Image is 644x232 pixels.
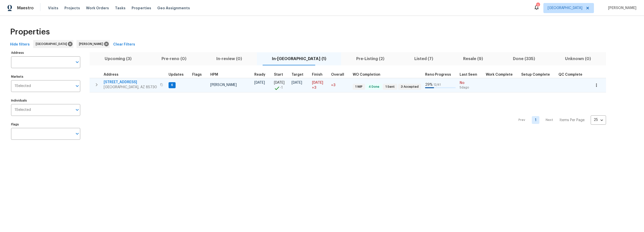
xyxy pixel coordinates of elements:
label: Individuals [11,99,80,102]
a: Goto page 1 [532,116,539,124]
span: Pre-reno (0) [149,55,198,62]
span: Overall [331,73,344,76]
span: Visits [48,6,58,11]
span: HPM [210,73,218,76]
button: Open [74,82,81,89]
div: [GEOGRAPHIC_DATA] [33,40,73,48]
span: Work Complete [486,73,513,76]
td: 3 day(s) past target finish date [329,78,351,92]
div: Actual renovation start date [274,73,288,76]
label: Markets [11,75,80,78]
td: Project started 1 days early [272,78,290,92]
span: [PERSON_NAME] [606,6,636,11]
span: WO Completion [353,73,380,76]
label: Flags [11,123,80,126]
span: Resale (9) [451,55,495,62]
span: 5d ago [460,85,482,90]
span: 1 WIP [353,85,365,89]
span: +3 [312,85,316,90]
span: 1 Sent [383,85,397,89]
button: Clear Filters [111,40,137,49]
nav: Pagination Navigation [514,96,606,145]
span: Properties [10,29,50,34]
span: Unknown (0) [553,55,603,62]
span: Projects [64,6,80,11]
span: 1 Selected [15,84,31,88]
div: Projected renovation finish date [312,73,327,76]
span: Finish [312,73,323,76]
button: Open [74,59,81,66]
button: Open [74,130,81,137]
span: Last Seen [460,73,477,76]
span: Tasks [115,6,126,10]
div: 25 [591,113,606,126]
span: [GEOGRAPHIC_DATA] [36,41,69,47]
span: Ready [254,73,265,76]
div: Target renovation project end date [292,73,308,76]
span: Upcoming (3) [93,55,143,62]
button: Open [74,106,81,113]
span: 4 Done [367,85,381,89]
span: In-[GEOGRAPHIC_DATA] (1) [260,55,338,62]
div: Days past target finish date [331,73,349,76]
span: Listed (7) [403,55,445,62]
span: Setup Complete [521,73,550,76]
span: Work Orders [86,6,109,11]
span: [PERSON_NAME] [210,83,237,87]
div: Earliest renovation start date (first business day after COE or Checkout) [254,73,270,76]
span: Done (335) [501,55,547,62]
div: 2 [536,3,540,8]
span: Target [292,73,303,76]
div: [PERSON_NAME] [76,40,110,48]
span: 3 Accepted [399,85,421,89]
span: Geo Assignments [157,6,190,11]
span: No [460,80,482,85]
p: Items Per Page [559,118,585,123]
span: +3 [331,83,335,87]
span: Properties [132,6,151,11]
span: Clear Filters [113,41,135,48]
span: 6 [169,83,175,87]
span: [DATE] [312,81,323,84]
span: Maestro [17,6,34,11]
label: Address [11,51,80,54]
span: [DATE] [254,81,265,84]
span: [STREET_ADDRESS] [104,80,157,85]
span: Start [274,73,283,76]
span: Pre-Listing (2) [344,55,396,62]
td: Scheduled to finish 3 day(s) late [310,78,329,92]
span: QC Complete [558,73,582,76]
span: [GEOGRAPHIC_DATA] [548,6,582,11]
span: 29 % [425,83,433,86]
span: 1 Selected [15,108,31,112]
span: [DATE] [274,81,285,84]
span: Hide filters [10,41,30,48]
span: [PERSON_NAME] [79,41,105,47]
span: [DATE] [292,81,302,84]
span: -1 [280,85,283,90]
span: In-review (0) [204,55,254,62]
span: Reno Progress [425,73,451,76]
span: Updates [169,73,184,76]
span: 12 / 41 [433,83,441,86]
button: Hide filters [8,40,32,49]
span: Flags [192,73,202,76]
span: Address [104,73,118,76]
span: [GEOGRAPHIC_DATA], AZ 85730 [104,85,157,90]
